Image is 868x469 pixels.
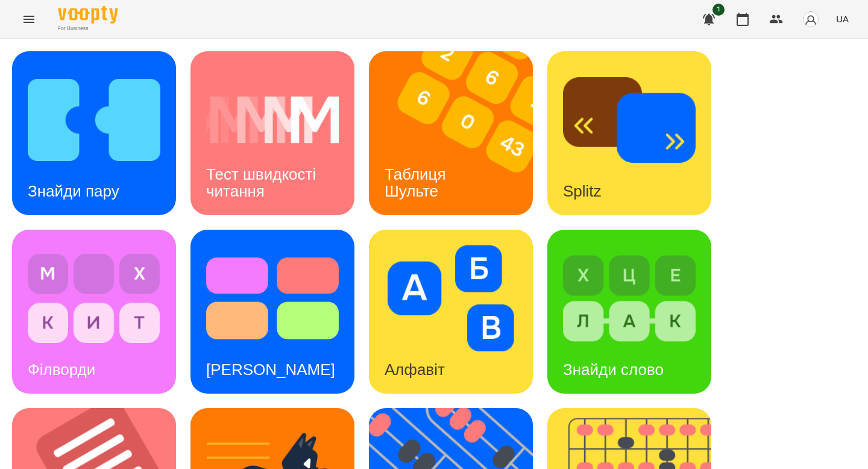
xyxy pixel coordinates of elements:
[369,51,548,215] img: Таблиця Шульте
[385,165,450,200] h3: Таблиця Шульте
[836,13,849,25] span: UA
[547,230,711,394] a: Знайди словоЗнайди слово
[369,51,533,215] a: Таблиця ШультеТаблиця Шульте
[28,182,119,200] h3: Знайди пару
[563,360,664,379] h3: Знайди слово
[12,230,176,394] a: ФілвордиФілворди
[28,245,160,351] img: Філворди
[206,165,320,200] h3: Тест швидкості читання
[58,6,118,24] img: Voopty Logo
[563,67,696,173] img: Splitz
[385,245,517,351] img: Алфавіт
[12,51,176,215] a: Знайди паруЗнайди пару
[563,245,696,351] img: Знайди слово
[712,4,725,16] span: 1
[28,67,160,173] img: Знайди пару
[831,8,854,30] button: UA
[28,360,95,379] h3: Філворди
[58,25,118,33] span: For Business
[369,230,533,394] a: АлфавітАлфавіт
[206,67,339,173] img: Тест швидкості читання
[802,11,819,28] img: avatar_s.png
[385,360,445,379] h3: Алфавіт
[190,51,354,215] a: Тест швидкості читанняТест швидкості читання
[563,182,602,200] h3: Splitz
[206,245,339,351] img: Тест Струпа
[547,51,711,215] a: SplitzSplitz
[190,230,354,394] a: Тест Струпа[PERSON_NAME]
[14,5,43,34] button: Menu
[206,360,335,379] h3: [PERSON_NAME]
